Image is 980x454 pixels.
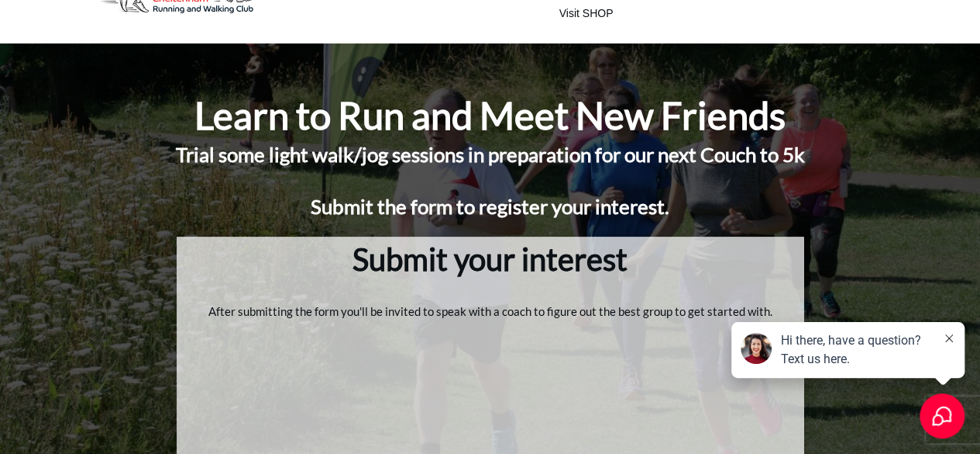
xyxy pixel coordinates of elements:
[194,91,786,140] h1: Learn to Run and Meet New Friends
[208,237,772,300] h3: Submit your interest
[176,194,805,220] h1: Submit the form to register your interest.
[208,301,772,321] p: After submitting the form you'll be invited to speak with a coach to figure out the best group to...
[559,2,614,24] a: Visit SHOP
[176,142,805,168] h1: Trial some light walk/jog sessions in preparation for our next Couch to 5k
